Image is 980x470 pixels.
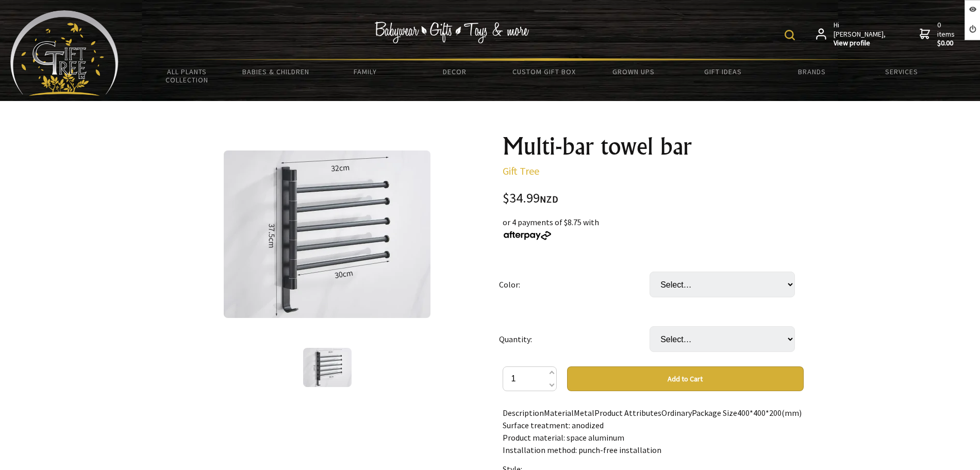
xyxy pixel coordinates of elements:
[503,231,552,240] img: Afterpay
[231,61,321,82] a: Babies & Children
[142,61,231,91] a: All Plants Collection
[503,164,539,177] a: Gift Tree
[785,30,795,40] img: product search
[540,193,558,205] span: NZD
[768,61,857,82] a: Brands
[678,61,767,82] a: Gift Ideas
[303,348,352,387] img: Multi-bar towel bar
[503,419,804,456] p: Surface treatment: anodized Product material: space aluminum Installation method: punch-free inst...
[937,20,957,48] span: 0 items
[499,257,650,312] td: Color:
[321,61,410,82] a: Family
[567,366,804,391] button: Add to Cart
[920,21,957,48] a: 0 items$0.00
[410,61,499,82] a: Decor
[499,312,650,366] td: Quantity:
[857,61,946,82] a: Services
[503,216,804,241] div: or 4 payments of $8.75 with
[834,21,887,48] span: Hi [PERSON_NAME],
[503,134,804,159] h1: Multi-bar towel bar
[589,61,678,82] a: Grown Ups
[816,21,887,48] a: Hi [PERSON_NAME],View profile
[500,61,589,82] a: Custom Gift Box
[834,39,887,48] strong: View profile
[937,39,957,48] strong: $0.00
[503,192,804,206] div: $34.99
[374,22,529,43] img: Babywear - Gifts - Toys & more
[224,150,430,318] img: Multi-bar towel bar
[10,10,119,96] img: Babyware - Gifts - Toys and more...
